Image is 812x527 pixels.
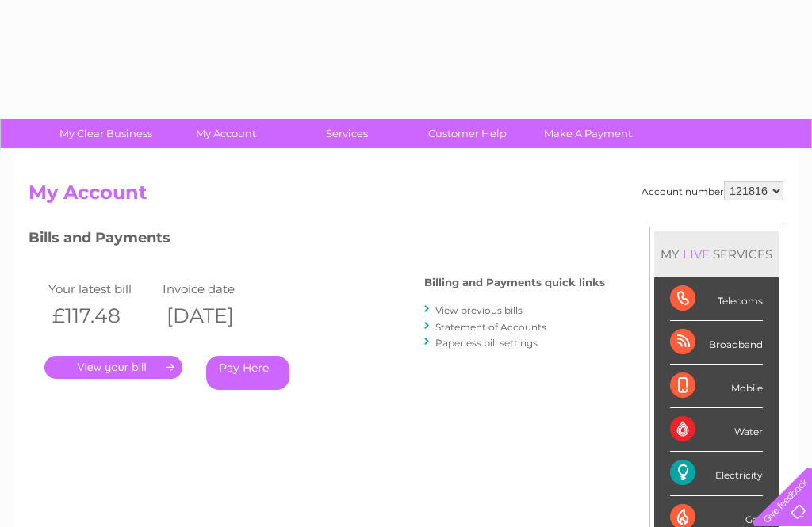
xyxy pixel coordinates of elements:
td: Your latest bill [44,278,159,300]
th: [DATE] [159,300,273,332]
a: . [44,356,182,379]
div: Mobile [670,365,763,408]
div: Broadband [670,321,763,365]
h2: My Account [29,181,783,212]
div: Electricity [670,452,763,495]
h4: Billing and Payments quick links [424,277,605,288]
td: Invoice date [159,278,273,300]
a: My Clear Business [40,119,171,148]
a: View previous bills [435,304,523,316]
div: Telecoms [670,277,763,321]
a: Customer Help [402,119,533,148]
th: £117.48 [44,300,159,332]
a: Pay Here [206,356,289,390]
a: Services [282,119,412,148]
a: Make A Payment [523,119,653,148]
div: Water [670,408,763,452]
h3: Bills and Payments [29,227,605,254]
div: MY SERVICES [654,231,779,277]
a: Statement of Accounts [435,321,546,333]
div: Account number [642,181,783,200]
a: Paperless bill settings [435,337,538,349]
a: My Account [161,119,292,148]
div: LIVE [680,246,713,262]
